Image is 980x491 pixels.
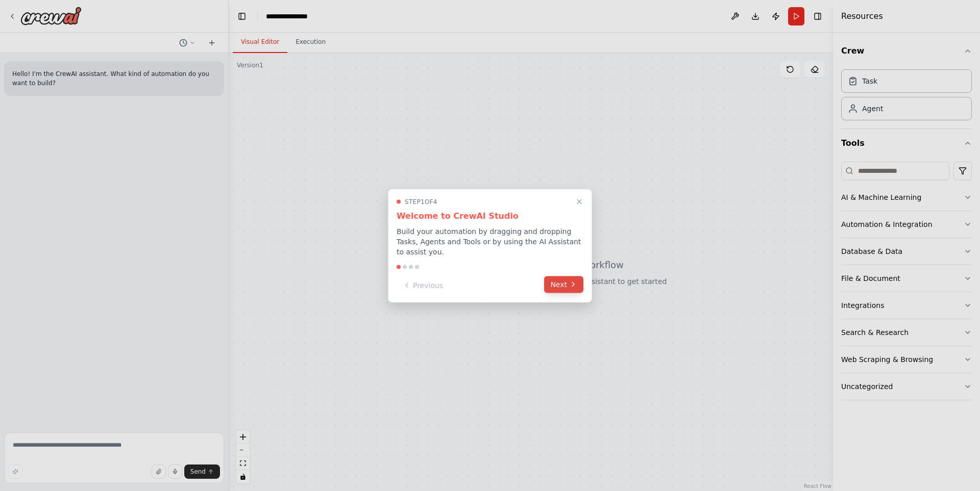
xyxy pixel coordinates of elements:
[235,9,249,23] button: Hide left sidebar
[405,197,437,205] span: Step 1 of 4
[397,226,583,256] p: Build your automation by dragging and dropping Tasks, Agents and Tools or by using the AI Assista...
[397,277,449,294] button: Previous
[573,195,585,208] button: Close walkthrough
[544,276,583,293] button: Next
[397,210,583,222] h3: Welcome to CrewAI Studio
